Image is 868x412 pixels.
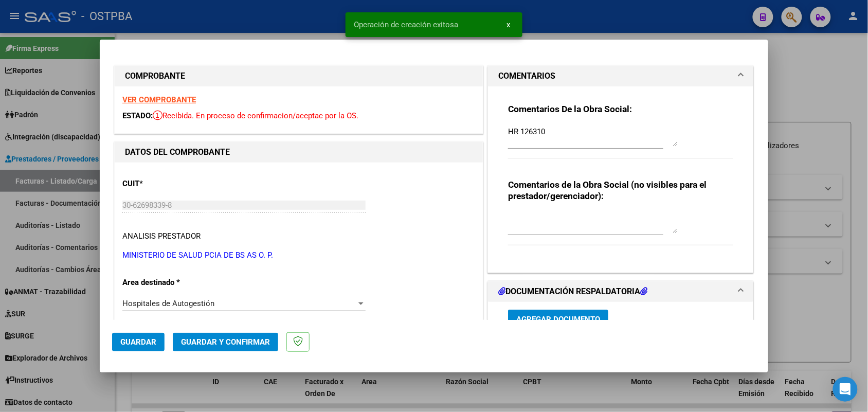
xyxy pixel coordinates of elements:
[153,111,358,120] span: Recibida. En proceso de confirmacion/aceptac por la OS.
[498,285,647,298] h1: DOCUMENTACIÓN RESPALDATORIA
[122,299,214,308] span: Hospitales de Autogestión
[498,15,518,34] button: x
[122,178,228,190] p: CUIT
[833,377,858,402] div: Open Intercom Messenger
[488,281,753,302] mat-expansion-panel-header: DOCUMENTACIÓN RESPALDATORIA
[508,310,608,329] button: Agregar Documento
[125,71,185,81] strong: COMPROBANTE
[354,20,458,30] span: Operación de creación exitosa
[112,333,165,351] button: Guardar
[488,66,753,86] mat-expansion-panel-header: COMENTARIOS
[122,249,475,261] p: MINISTERIO DE SALUD PCIA DE BS AS O. P.
[488,86,753,273] div: COMENTARIOS
[498,70,555,82] h1: COMENTARIOS
[122,277,228,289] p: Area destinado *
[120,337,156,347] span: Guardar
[507,20,510,29] span: x
[181,337,270,347] span: Guardar y Confirmar
[125,147,230,157] strong: DATOS DEL COMPROBANTE
[173,333,278,351] button: Guardar y Confirmar
[122,230,201,242] div: ANALISIS PRESTADOR
[508,104,632,114] strong: Comentarios De la Obra Social:
[122,111,153,120] span: ESTADO:
[508,180,707,201] strong: Comentarios de la Obra Social (no visibles para el prestador/gerenciador):
[516,315,600,324] span: Agregar Documento
[122,95,196,104] a: VER COMPROBANTE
